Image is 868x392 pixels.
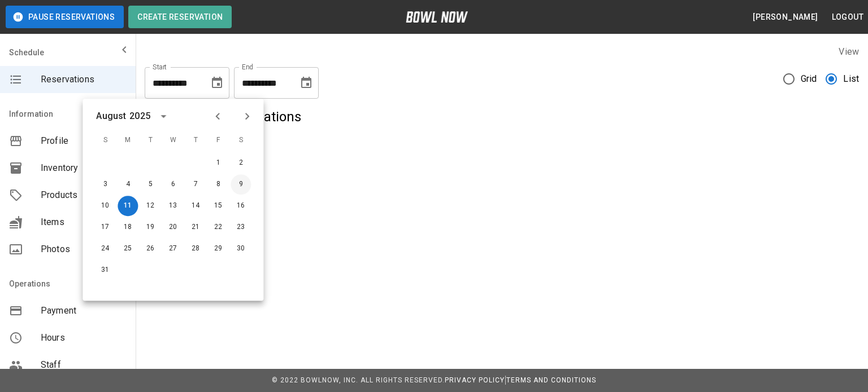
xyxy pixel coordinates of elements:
[208,217,228,237] button: Aug 22, 2025
[41,73,127,86] span: Reservations
[208,153,228,173] button: Aug 1, 2025
[231,217,251,237] button: Aug 23, 2025
[231,174,251,195] button: Aug 9, 2025
[41,134,127,148] span: Profile
[185,196,206,216] button: Aug 14, 2025
[208,196,228,216] button: Aug 15, 2025
[41,331,127,345] span: Hours
[95,196,115,216] button: Aug 10, 2025
[140,196,160,216] button: Aug 12, 2025
[185,239,206,259] button: Aug 28, 2025
[237,107,257,126] button: Next month
[95,260,115,280] button: Aug 31, 2025
[208,107,227,126] button: Previous month
[748,7,822,28] button: [PERSON_NAME]
[843,72,859,86] span: List
[41,188,127,202] span: Products
[96,109,126,123] div: August
[6,6,124,28] button: Pause Reservations
[445,376,505,384] a: Privacy Policy
[118,239,138,259] button: Aug 25, 2025
[118,129,138,152] span: M
[41,243,127,256] span: Photos
[140,217,160,237] button: Aug 19, 2025
[41,304,127,318] span: Payment
[163,217,183,237] button: Aug 20, 2025
[95,129,115,152] span: S
[128,6,232,28] button: Create Reservation
[406,11,468,23] img: logo
[41,215,127,229] span: Items
[118,196,138,216] button: Aug 11, 2025
[272,376,445,384] span: © 2022 BowlNow, Inc. All Rights Reserved.
[231,196,251,216] button: Aug 16, 2025
[295,72,318,94] button: Choose date, selected date is Sep 11, 2025
[95,239,115,259] button: Aug 24, 2025
[154,107,173,126] button: calendar view is open, switch to year view
[185,217,206,237] button: Aug 21, 2025
[839,46,859,57] label: View
[163,196,183,216] button: Aug 13, 2025
[140,174,160,195] button: Aug 5, 2025
[41,358,127,372] span: Staff
[506,376,596,384] a: Terms and Conditions
[95,174,115,195] button: Aug 3, 2025
[208,129,228,152] span: F
[163,129,183,152] span: W
[208,174,228,195] button: Aug 8, 2025
[118,217,138,237] button: Aug 18, 2025
[163,239,183,259] button: Aug 27, 2025
[95,217,115,237] button: Aug 17, 2025
[140,129,160,152] span: T
[185,174,206,195] button: Aug 7, 2025
[208,239,228,259] button: Aug 29, 2025
[231,153,251,173] button: Aug 2, 2025
[41,161,127,175] span: Inventory
[231,129,251,152] span: S
[206,72,228,94] button: Choose date, selected date is Aug 11, 2025
[231,239,251,259] button: Aug 30, 2025
[118,174,138,195] button: Aug 4, 2025
[801,72,817,86] span: Grid
[163,174,183,195] button: Aug 6, 2025
[129,109,150,123] div: 2025
[140,239,160,259] button: Aug 26, 2025
[827,7,868,28] button: Logout
[185,129,206,152] span: T
[145,108,859,126] h5: There are no reservations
